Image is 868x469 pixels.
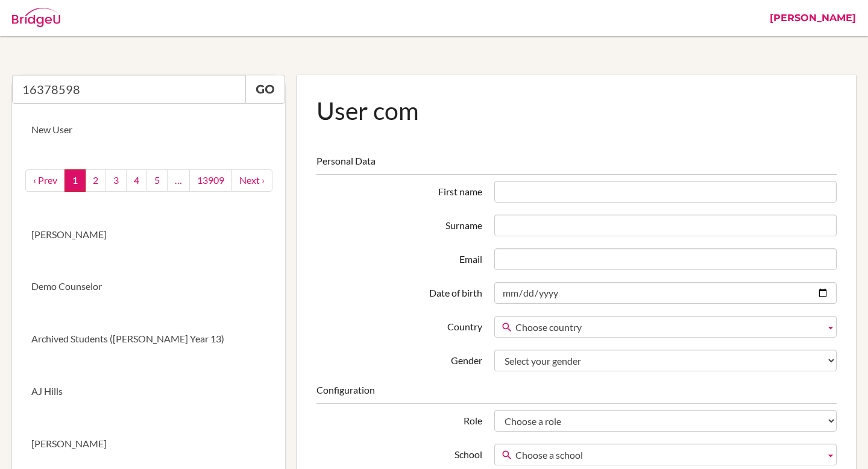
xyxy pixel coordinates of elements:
[310,181,488,199] label: First name
[12,104,285,156] a: New User
[310,316,488,334] label: Country
[515,316,820,338] span: Choose country
[310,444,488,462] label: School
[64,169,86,192] a: 1
[316,94,837,127] h1: User com
[310,410,488,428] label: Role
[515,444,820,466] span: Choose a school
[12,313,285,365] a: Archived Students ([PERSON_NAME] Year 13)
[167,169,190,192] a: …
[310,215,488,233] label: Surname
[12,260,285,313] a: Demo Counselor
[316,154,837,175] legend: Personal Data
[25,169,65,192] a: ‹ Prev
[245,75,285,104] a: Go
[12,209,285,261] a: [PERSON_NAME]
[316,383,837,404] legend: Configuration
[310,248,488,266] label: Email
[126,169,147,192] a: 4
[85,169,106,192] a: 2
[12,365,285,418] a: AJ Hills
[146,169,168,192] a: 5
[189,169,232,192] a: 13909
[12,75,246,104] input: Quicksearch user
[310,282,488,300] label: Date of birth
[310,350,488,368] label: Gender
[231,169,272,192] a: next
[12,8,60,27] img: Bridge-U
[105,169,127,192] a: 3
